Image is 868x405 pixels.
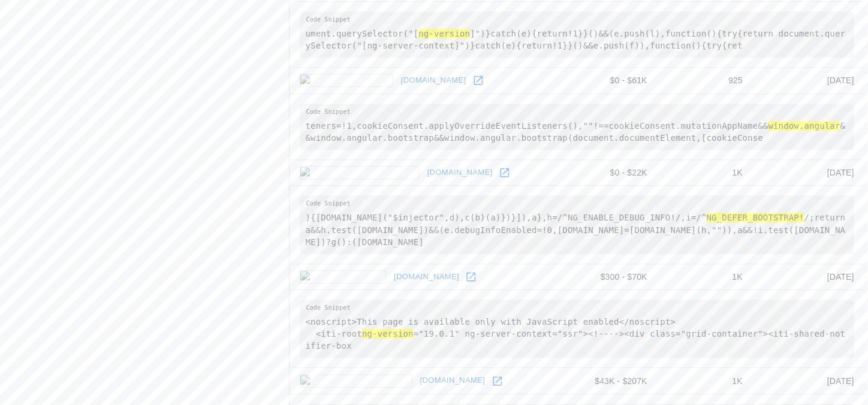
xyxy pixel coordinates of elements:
a: [DOMAIN_NAME] [391,268,462,286]
td: [DATE] [752,159,864,186]
a: [DOMAIN_NAME] [417,371,489,390]
hl: NG_DEFER_BOOTSTRAP! [707,213,804,222]
img: birdlife.org icon [300,74,393,87]
td: 1K [657,264,752,290]
hl: ng-version [362,329,414,338]
a: Open birdlife.org in new window [469,71,487,89]
pre: teners=!1,cookieConsent.applyOverrideEventListeners(),""!==cookieConsent.mutationAppName&& &&wind... [300,104,854,150]
td: $300 - $70K [554,264,657,290]
hl: window.angular [768,121,840,131]
a: Open portfoliobox.net in new window [496,164,514,182]
pre: ument.querySelector("[ ]")}catch(e){return!1}}()&&(e.push(l),function(){try{return document.query... [300,11,854,58]
a: [DOMAIN_NAME] [424,164,496,182]
pre: <noscript>This page is available only with JavaScript enabled</noscript> <iti-root ="19.0.1" ng-s... [300,300,854,358]
a: Open mckinsey.com in new window [489,372,507,390]
td: 1K [657,368,752,394]
a: Open icann.org in new window [462,268,480,286]
img: icann.org icon [300,270,387,283]
td: $43K - $207K [554,368,657,394]
td: 1K [657,159,752,186]
td: $0 - $22K [554,159,657,186]
td: [DATE] [752,368,864,394]
td: [DATE] [752,67,864,93]
img: mckinsey.com icon [300,374,412,388]
td: 925 [657,67,752,93]
td: [DATE] [752,264,864,290]
hl: ng-version [418,29,470,38]
td: $0 - $61K [554,67,657,93]
img: portfoliobox.net icon [300,166,420,179]
pre: ){[DOMAIN_NAME]("$injector",d),c(b)(a)})}]),a},h=/^NG_ENABLE_DEBUG_INFO!/,i=/^ /;return a&&h.test... [300,195,854,253]
a: [DOMAIN_NAME] [398,71,469,90]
